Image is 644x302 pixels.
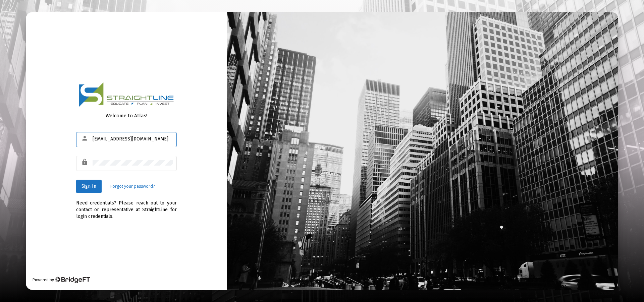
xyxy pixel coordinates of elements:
div: Welcome to Atlas! [76,112,177,119]
img: Bridge Financial Technology Logo [55,277,90,283]
mat-icon: lock [81,158,89,166]
div: Powered by [33,277,90,283]
a: Forgot your password? [110,183,155,190]
span: Sign In [82,183,96,189]
mat-icon: person [81,134,89,142]
input: Email or Username [93,136,173,142]
button: Sign In [76,180,102,193]
img: Logo [79,82,174,107]
div: Need credentials? Please reach out to your contact or representative at StraightLine for login cr... [76,193,177,220]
